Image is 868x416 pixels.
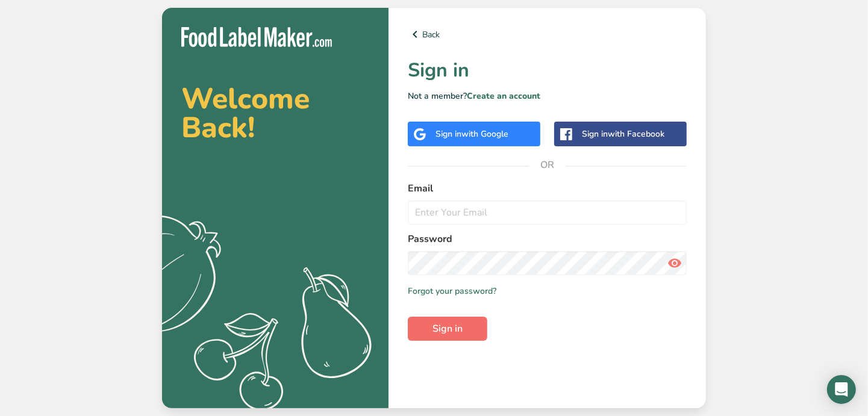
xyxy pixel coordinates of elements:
[408,285,496,297] a: Forgot your password?
[467,90,540,102] a: Create an account
[181,84,369,142] h2: Welcome Back!
[408,90,687,102] p: Not a member?
[582,128,664,140] div: Sign in
[408,181,687,196] label: Email
[408,232,687,246] label: Password
[408,27,687,42] a: Back
[408,56,687,85] h1: Sign in
[529,147,566,183] span: OR
[827,375,856,404] div: Open Intercom Messenger
[408,200,687,225] input: Enter Your Email
[461,128,508,140] span: with Google
[181,27,332,47] img: Food Label Maker
[432,321,463,336] span: Sign in
[608,128,664,140] span: with Facebook
[408,317,487,341] button: Sign in
[436,128,508,140] div: Sign in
